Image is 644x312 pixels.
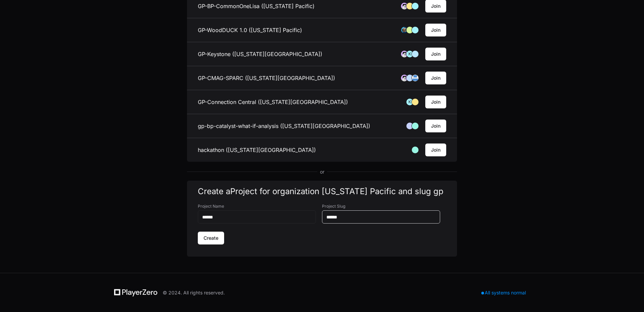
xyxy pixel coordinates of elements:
span: Create [204,235,218,241]
h3: GP-Connection Central ([US_STATE][GEOGRAPHIC_DATA]) [198,98,348,106]
h3: GP-WoodDUCK 1.0 ([US_STATE] Pacific) [198,26,302,34]
img: 171085085 [412,75,419,81]
h3: hackathon ([US_STATE][GEOGRAPHIC_DATA]) [198,146,316,154]
button: Join [425,24,446,36]
h1: Create a [198,186,446,197]
button: Join [425,48,446,60]
button: Join [425,72,446,84]
h3: GP-CMAG-SPARC ([US_STATE][GEOGRAPHIC_DATA]) [198,74,335,82]
span: Project for organization [US_STATE] Pacific and slug gp [230,186,444,196]
img: avatar [401,75,408,81]
img: avatar [401,51,408,57]
h3: GP-Keystone ([US_STATE][GEOGRAPHIC_DATA]) [198,50,322,58]
img: avatar [401,3,408,9]
div: © 2024. All rights reserved. [163,289,225,296]
button: Create [198,232,224,244]
h1: K [408,51,411,57]
button: Join [425,96,446,108]
button: Join [425,120,446,132]
h3: GP-BP-CommonOneLisa ([US_STATE] Pacific) [198,2,315,10]
span: or [317,168,327,175]
label: Project Slug [322,204,446,209]
button: Join [425,144,446,156]
div: All systems normal [477,288,530,297]
label: Project Name [198,204,322,209]
img: avatar [401,27,408,33]
h3: gp-bp-catalyst-what-if-analysis ([US_STATE][GEOGRAPHIC_DATA]) [198,122,370,130]
h1: K [408,99,411,105]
